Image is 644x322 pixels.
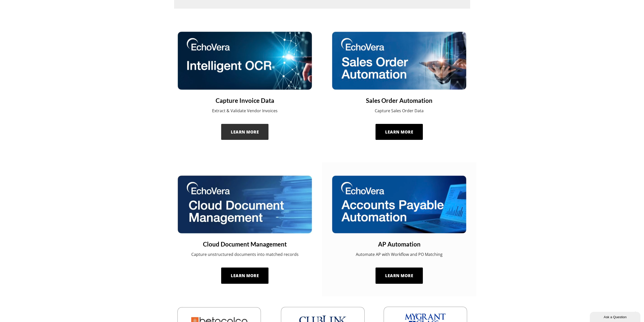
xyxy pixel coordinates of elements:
p: Automate AP with Workflow and PO Matching [331,251,467,257]
img: accounts payable automation [331,175,467,234]
span: Learn More [385,273,413,278]
img: sales order automation [331,31,467,90]
p: Capture unstructured documents into matched records [177,251,313,257]
p: Extract & Validate Vendor Invoices [177,108,313,114]
span: Learn More [231,129,259,135]
a: Learn More [221,124,269,140]
a: Learn More [376,268,423,284]
p: Capture Sales Order Data [331,108,467,114]
a: AP Automation [331,240,467,248]
a: Cloud Document Management [177,240,313,248]
img: cloud document management [177,175,313,234]
a: Learn More [376,124,423,140]
a: Capture Invoice Data [177,97,313,105]
iframe: chat widget [590,311,641,322]
a: Learn More [221,268,269,284]
a: Sales Order Automation [331,97,467,105]
span: Learn More [385,129,413,135]
span: Learn More [231,273,259,278]
img: intelligent OCR [177,31,313,90]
